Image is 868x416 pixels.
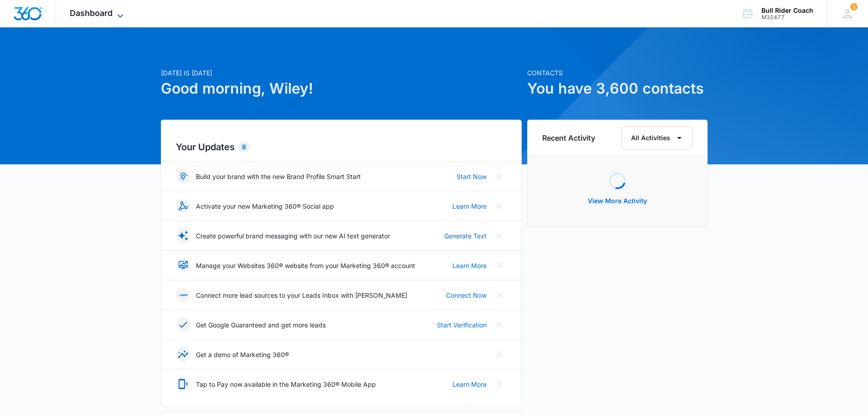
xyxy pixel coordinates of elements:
h2: Your Updates [176,140,507,154]
button: Close [492,199,507,213]
button: All Activities [621,126,693,149]
p: Activate your new Marketing 360® Social app [196,201,334,211]
p: Create powerful brand messaging with our new AI text generator [196,231,390,241]
button: Close [492,288,507,302]
span: 1 [850,3,858,11]
button: Close [492,377,507,391]
h1: Good morning, Wiley! [161,78,522,100]
button: View More Activity [579,190,656,212]
a: Learn More [452,201,487,211]
a: Generate Text [444,231,487,241]
button: Close [492,228,507,243]
button: Close [492,317,507,332]
button: Close [492,347,507,362]
a: Start Verification [437,320,487,330]
h1: You have 3,600 contacts [527,78,708,100]
p: Manage your Websites 360® website from your Marketing 360® account [196,261,415,270]
p: Contacts [527,68,708,78]
p: Tap to Pay now available in the Marketing 360® Mobile App [196,379,376,389]
div: notifications count [850,3,858,11]
p: Connect more lead sources to your Leads Inbox with [PERSON_NAME] [196,290,407,300]
div: account id [761,14,813,21]
a: Learn More [452,261,487,270]
a: Start Now [457,172,487,181]
h6: Recent Activity [542,132,595,143]
div: 8 [238,142,250,153]
a: Connect Now [446,290,487,300]
button: Close [492,258,507,273]
p: [DATE] is [DATE] [161,68,522,78]
div: account name [761,7,813,14]
p: Get a demo of Marketing 360® [196,350,289,359]
button: Close [492,169,507,184]
a: Learn More [452,379,487,389]
p: Build your brand with the new Brand Profile Smart Start [196,172,361,181]
p: Get Google Guaranteed and get more leads [196,320,326,330]
span: Dashboard [70,8,113,18]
